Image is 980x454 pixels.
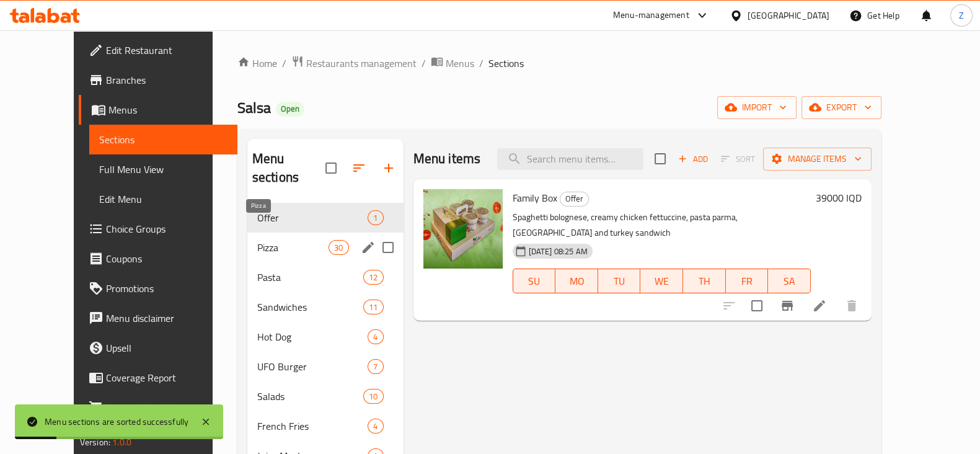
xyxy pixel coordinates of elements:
a: Edit Restaurant [79,35,237,65]
span: Manage items [773,151,862,167]
li: / [422,56,426,71]
span: Add item [673,149,713,169]
a: Restaurants management [291,55,417,71]
span: Pizza [257,240,329,255]
div: [GEOGRAPHIC_DATA] [748,9,829,22]
span: Restaurants management [306,56,417,71]
div: Offer [560,192,589,207]
span: Family Box [513,189,557,207]
p: Spaghetti bolognese, creamy chicken fettuccine, pasta parma, [GEOGRAPHIC_DATA] and turkey sandwich [513,210,811,241]
span: WE [645,272,678,290]
div: Offer1 [247,203,404,233]
div: UFO Burger7 [247,352,404,381]
span: Coverage Report [106,370,227,385]
a: Full Menu View [89,154,237,184]
div: items [368,419,383,434]
span: TU [603,272,636,290]
span: Grocery Checklist [106,400,227,415]
div: Menu-management [613,8,689,23]
h2: Menu sections [252,149,325,187]
button: edit [359,238,377,257]
span: Select section [647,146,673,172]
a: Menu disclaimer [79,303,237,333]
a: Menus [431,55,474,71]
a: Edit menu item [812,298,827,313]
div: items [363,389,383,404]
a: Promotions [79,274,237,303]
span: Coupons [106,251,227,266]
button: Manage items [763,148,872,171]
span: [DATE] 08:25 AM [524,246,593,257]
span: Edit Menu [99,192,227,207]
span: Salsa [237,94,271,122]
button: Add [673,149,713,169]
div: items [329,240,348,255]
input: search [497,148,643,170]
span: 7 [368,361,382,373]
span: SA [773,272,806,290]
a: Upsell [79,333,237,363]
span: Version: [80,434,110,450]
div: Offer [257,210,368,225]
button: SA [768,269,811,293]
div: French Fries4 [247,411,404,441]
button: Branch-specific-item [772,291,802,321]
button: SU [513,269,556,293]
span: French Fries [257,419,368,434]
div: Pizza30edit [247,233,404,262]
button: Add section [374,153,404,183]
button: export [801,96,881,119]
span: Sandwiches [257,300,364,314]
span: 1 [368,212,382,224]
span: Full Menu View [99,162,227,177]
span: MO [560,272,593,290]
a: Branches [79,65,237,95]
span: SU [518,272,551,290]
li: / [479,56,483,71]
span: 4 [368,331,382,343]
li: / [282,56,286,71]
div: Menu sections are sorted successfully [45,415,188,429]
a: Menus [79,95,237,125]
nav: breadcrumb [237,55,881,71]
a: Coupons [79,244,237,274]
span: Sections [99,132,227,147]
span: Offer [560,192,588,206]
span: Menu disclaimer [106,311,227,326]
span: Upsell [106,340,227,355]
div: UFO Burger [257,359,368,374]
span: Sections [488,56,524,71]
div: Salads10 [247,381,404,411]
a: Grocery Checklist [79,393,237,422]
span: Add [676,152,710,166]
button: TH [683,269,726,293]
span: Z [959,9,964,22]
span: TH [688,272,721,290]
div: Pasta12 [247,262,404,292]
a: Edit Menu [89,184,237,214]
span: Branches [106,73,227,87]
button: FR [726,269,769,293]
button: import [717,96,797,119]
span: Promotions [106,281,227,296]
a: Home [237,56,277,71]
span: Menus [446,56,474,71]
span: 12 [364,272,382,283]
img: Family Box [423,189,503,269]
a: Coverage Report [79,363,237,393]
span: 11 [364,301,382,313]
h6: 39000 IQD [816,189,862,207]
span: Choice Groups [106,221,227,236]
div: Hot Dog [257,329,368,344]
span: Edit Restaurant [106,43,227,58]
div: Hot Dog4 [247,322,404,352]
span: 4 [368,421,382,432]
span: FR [731,272,764,290]
span: Salads [257,389,364,404]
span: Pasta [257,270,364,285]
span: Open [276,104,304,114]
